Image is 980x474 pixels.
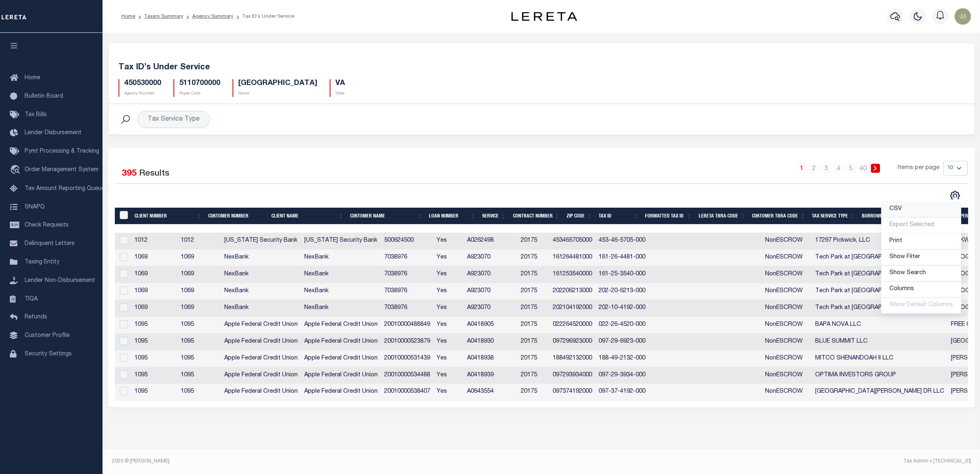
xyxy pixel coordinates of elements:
td: 1095 [131,384,178,401]
td: 202104192000 [549,300,595,317]
a: Columns [881,282,961,298]
td: NonESCROW [762,334,812,350]
th: Zip Code: activate to sort column ascending [563,208,595,224]
td: 453465705000 [549,233,595,250]
h5: 450530000 [124,79,161,88]
td: A0418939 [464,367,517,384]
td: 1069 [131,266,178,283]
p: Agency Number [124,91,161,97]
h5: 5110700000 [179,79,220,88]
span: Order Management System [25,167,98,173]
td: 1095 [131,350,178,367]
th: Customer Name: activate to sort column ascending [347,208,426,224]
span: Security Settings [25,351,72,357]
td: 097-29-6923-000 [595,334,649,350]
td: NonESCROW [762,350,812,367]
i: travel_explore [10,165,23,176]
div: Tax Service Type [137,111,210,128]
span: Lender Disbursement [25,130,82,136]
td: 20175 [517,384,549,401]
a: 4 [834,164,843,173]
td: A923070 [464,250,517,266]
td: Apple Federal Credit Union [301,317,381,334]
a: Taxers Summary [144,14,183,19]
td: 1095 [178,317,221,334]
td: Yes [433,266,464,283]
span: Check Requests [25,222,68,228]
td: Apple Federal Credit Union [301,350,381,367]
td: Yes [433,350,464,367]
td: 20010000523879 [381,334,433,350]
td: Apple Federal Credit Union [301,367,381,384]
td: 161264481000 [549,250,595,266]
td: 20175 [517,300,549,317]
li: Tax ID’s Under Service [233,13,294,20]
span: 395 [122,169,137,178]
td: 1069 [178,250,221,266]
td: 188492132000 [549,350,595,367]
td: 500624500 [381,233,433,250]
a: 3 [822,164,831,173]
td: NonESCROW [762,367,812,384]
td: A923070 [464,300,517,317]
td: 20175 [517,250,549,266]
th: Loan Number: activate to sort column ascending [426,208,479,224]
td: Apple Federal Credit Union [301,334,381,350]
a: 1 [797,164,806,173]
td: BLUE SUMMIT LLC [812,334,948,350]
th: Formatted Tax ID: activate to sort column ascending [642,208,695,224]
td: 7038976 [381,266,433,283]
td: 1069 [178,283,221,300]
td: 097296923000 [549,334,595,350]
td: Apple Federal Credit Union [221,317,301,334]
td: A0418938 [464,350,517,367]
td: 1012 [178,233,221,250]
span: Lender Non-Disbursement [25,278,95,284]
td: A923070 [464,266,517,283]
span: Taxing Entity [25,259,59,265]
td: 161-25-3540-000 [595,266,649,283]
td: Apple Federal Credit Union [221,350,301,367]
td: 20175 [517,367,549,384]
a: Show Filter [881,250,961,266]
td: [US_STATE] Security Bank [221,233,301,250]
td: Yes [433,384,464,401]
p: Payee Code [179,91,220,97]
td: 1095 [178,334,221,350]
td: A0643554 [464,384,517,401]
td: 161-26-4481-000 [595,250,649,266]
a: Agency Summary [192,14,233,19]
td: NexBank [221,300,301,317]
th: Tax Service Type: activate to sort column ascending [809,208,859,224]
td: 7038976 [381,250,433,266]
img: logo-dark.svg [511,12,577,21]
th: Contract Number: activate to sort column ascending [510,208,563,224]
td: 1095 [178,350,221,367]
td: 097374192000 [549,384,595,401]
th: LERETA TBRA Code: activate to sort column ascending [695,208,749,224]
td: 20010000488849 [381,317,433,334]
td: 7038976 [381,300,433,317]
td: 097-29-3934-000 [595,367,649,384]
th: Customer Number [205,208,268,224]
span: Home [25,75,40,81]
td: 20175 [517,350,549,367]
p: Name [238,91,317,97]
td: NonESCROW [762,250,812,266]
td: Tech Park at [GEOGRAPHIC_DATA], LLC [812,300,948,317]
td: 1095 [131,317,178,334]
th: Customer TBRA Code: activate to sort column ascending [749,208,809,224]
td: 1069 [131,283,178,300]
a: Print [881,234,961,250]
span: Show Search [889,270,926,276]
td: NexBank [221,283,301,300]
td: A923070 [464,283,517,300]
h5: VA [335,79,345,88]
td: Tech Park at [GEOGRAPHIC_DATA], LLC [812,250,948,266]
span: Refunds [25,314,47,320]
td: 1095 [178,367,221,384]
td: 1012 [131,233,178,250]
td: 202206213000 [549,283,595,300]
td: NonESCROW [762,317,812,334]
td: 022264520000 [549,317,595,334]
